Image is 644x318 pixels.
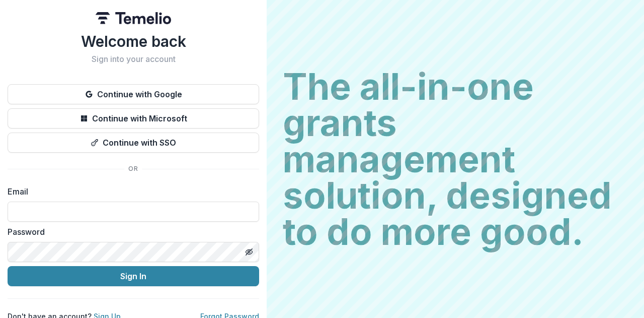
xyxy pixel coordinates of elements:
[8,266,259,286] button: Sign In
[96,12,171,24] img: Temelio
[8,185,253,198] label: Email
[8,226,253,238] label: Password
[241,244,257,260] button: Toggle password visibility
[8,32,259,50] h1: Welcome back
[8,54,259,64] h2: Sign into your account
[8,133,259,153] button: Continue with SSO
[8,84,259,104] button: Continue with Google
[8,108,259,129] button: Continue with Microsoft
